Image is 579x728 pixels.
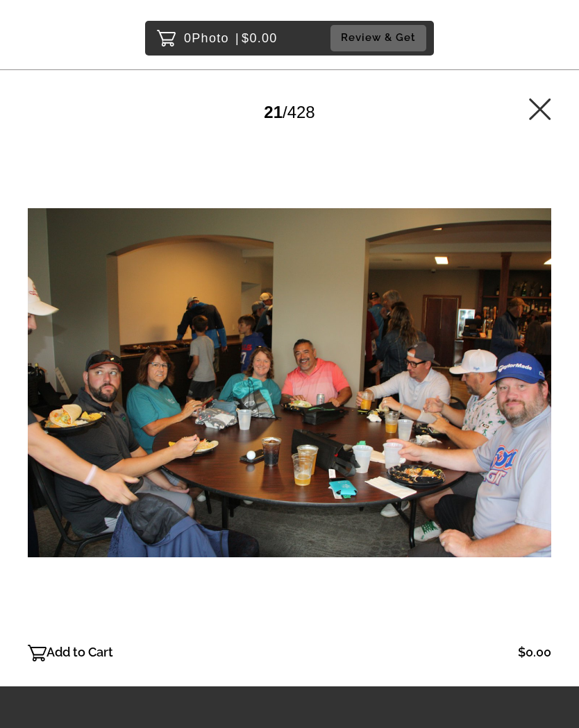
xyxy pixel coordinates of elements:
[264,97,314,127] div: /
[264,103,283,121] span: 21
[192,27,229,49] span: Photo
[235,31,240,45] span: |
[287,103,315,121] span: 428
[330,25,430,51] a: Review & Get
[518,641,551,663] p: $0.00
[330,25,426,51] button: Review & Get
[184,27,278,49] p: 0 $0.00
[47,641,113,663] p: Add to Cart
